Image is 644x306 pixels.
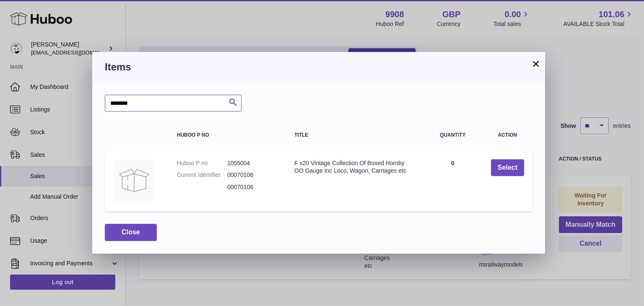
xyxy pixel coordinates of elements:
img: F x20 Vintage Collection Of Boxed Hornby OO Gauge Inc Loco, Wagon, Carriages etc [113,159,155,201]
dd: 1055004 [227,159,278,167]
dd: 00070106 [227,183,278,191]
th: Huboo P no [169,124,286,146]
button: Select [491,159,524,176]
button: Close [105,224,157,241]
dd: 00070106 [227,171,278,179]
th: Action [483,124,532,146]
div: F x20 Vintage Collection Of Boxed Hornby OO Gauge Inc Loco, Wagon, Carriages etc [294,159,415,175]
h3: Items [105,60,532,74]
th: Title [286,124,423,146]
button: × [531,59,541,69]
td: 0 [423,151,483,212]
th: Quantity [423,124,483,146]
dt: Current Identifier [177,171,227,179]
span: Close [122,228,140,236]
dt: Huboo P no [177,159,227,167]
